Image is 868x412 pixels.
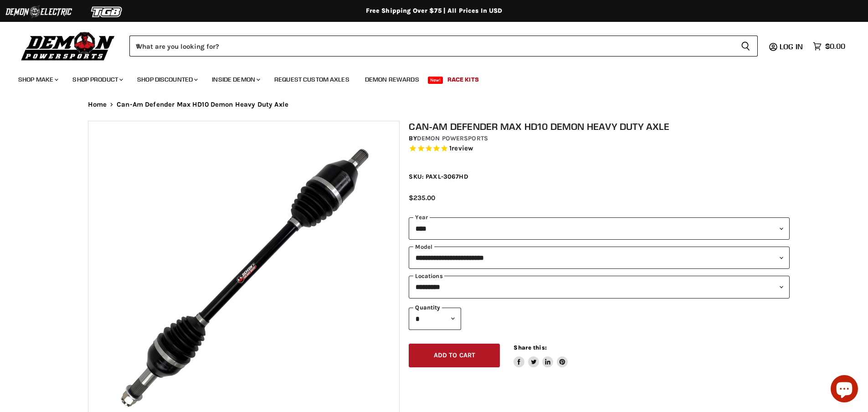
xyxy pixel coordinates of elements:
a: Demon Powersports [417,134,488,142]
img: Demon Electric Logo 2 [5,3,73,21]
input: When autocomplete results are available use up and down arrows to review and enter to select [129,36,734,57]
div: by [409,134,790,144]
select: modal-name [409,247,790,269]
a: $0.00 [808,40,850,53]
aside: Share this: [514,344,568,368]
span: Add to cart [434,351,476,359]
a: Inside Demon [205,70,266,89]
span: $0.00 [825,42,845,51]
span: Share this: [514,344,546,351]
a: Shop Make [11,70,64,89]
img: Demon Powersports [18,30,118,62]
a: Log in [776,42,808,51]
div: Free Shipping Over $75 | All Prices In USD [70,7,799,15]
select: keys [409,276,790,298]
span: Rated 5.0 out of 5 stars 1 reviews [409,144,790,154]
a: Demon Rewards [358,70,426,89]
ul: Main menu [11,67,843,89]
inbox-online-store-chat: Shopify online store chat [828,375,861,405]
nav: Breadcrumbs [70,101,799,108]
span: Log in [780,42,803,51]
span: Can-Am Defender Max HD10 Demon Heavy Duty Axle [117,101,288,108]
span: New! [428,77,443,84]
a: Shop Discounted [130,70,203,89]
button: Add to cart [409,344,500,368]
a: Race Kits [441,70,486,89]
a: Request Custom Axles [267,70,356,89]
span: review [452,144,473,152]
h1: Can-Am Defender Max HD10 Demon Heavy Duty Axle [409,121,790,132]
span: $235.00 [409,194,435,202]
div: SKU: PAXL-3067HD [409,172,790,181]
a: Home [88,101,107,108]
select: Quantity [409,308,461,330]
span: 1 reviews [449,144,473,152]
img: TGB Logo 2 [73,3,141,21]
form: Product [129,36,758,57]
select: year [409,217,790,240]
button: Search [734,36,758,57]
a: Shop Product [66,70,128,89]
